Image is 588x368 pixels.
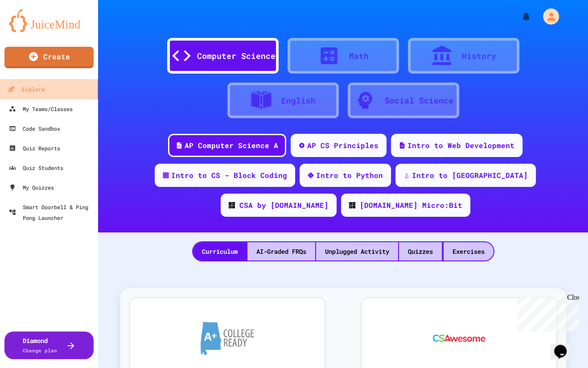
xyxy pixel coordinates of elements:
div: History [462,50,496,62]
iframe: chat widget [551,332,579,359]
div: AP CS Principles [307,140,378,151]
div: Social Science [385,95,453,107]
div: Intro to CS - Block Coding [171,170,287,181]
div: Intro to Python [316,170,383,181]
div: Computer Science [197,50,275,62]
img: A+ College Ready [201,322,254,355]
div: Quiz Students [9,162,63,173]
img: CODE_logo_RGB.png [349,202,355,208]
div: Intro to [GEOGRAPHIC_DATA] [412,170,528,181]
iframe: chat widget [514,294,579,331]
div: [DOMAIN_NAME] Micro:Bit [360,200,462,211]
img: CODE_logo_RGB.png [229,202,235,208]
button: DiamondChange plan [4,331,94,359]
div: English [281,95,316,107]
div: My Account [534,6,561,27]
div: Smart Doorbell & Ping Pong Launcher [9,202,95,223]
div: Intro to Web Development [407,140,514,151]
div: Quiz Reports [9,143,60,153]
div: Unplugged Activity [316,242,398,260]
div: AI-Graded FRQs [247,242,315,260]
img: CS Awesome [424,311,494,365]
div: AP Computer Science A [185,140,278,151]
div: My Teams/Classes [9,103,73,114]
span: Change plan [23,347,57,354]
div: Quizzes [399,242,442,260]
div: Code Sandbox [9,123,60,134]
div: Curriculum [193,242,247,260]
div: CSA by [DOMAIN_NAME] [239,200,329,211]
img: logo-orange.svg [9,9,89,32]
div: Math [349,50,369,62]
div: Explore [8,84,44,95]
div: My Quizzes [9,182,54,193]
a: Create [4,47,94,68]
div: Chat with us now!Close [4,4,62,57]
div: My Notifications [504,9,534,24]
div: Exercises [444,242,493,260]
div: Diamond [23,336,57,355]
